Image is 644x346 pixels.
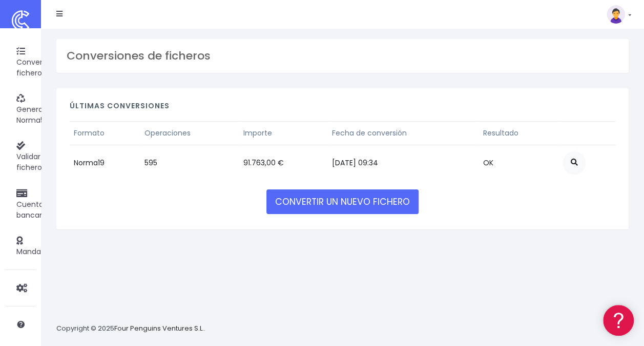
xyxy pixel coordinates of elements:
[56,323,205,334] p: Copyright © 2025 .
[70,121,140,145] th: Formato
[266,189,419,214] a: CONVERTIR UN NUEVO FICHERO
[114,323,204,333] a: Four Penguins Ventures S.L.
[5,39,36,86] a: Convertir fichero
[239,121,328,145] th: Importe
[67,49,618,63] h3: Conversiones de ficheros
[5,228,36,264] a: Mandatos
[479,145,558,181] td: OK
[140,121,239,145] th: Operaciones
[239,145,328,181] td: 91.763,00 €
[328,121,479,145] th: Fecha de conversión
[328,145,479,181] td: [DATE] 09:34
[70,145,140,181] td: Norma19
[607,5,625,24] img: profile
[70,102,615,116] h4: Últimas conversiones
[5,86,36,133] a: Generar Norma58
[5,133,36,180] a: Validar fichero
[8,8,33,33] img: logo
[140,145,239,181] td: 595
[5,180,36,227] a: Cuentas bancarias
[479,121,558,145] th: Resultado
